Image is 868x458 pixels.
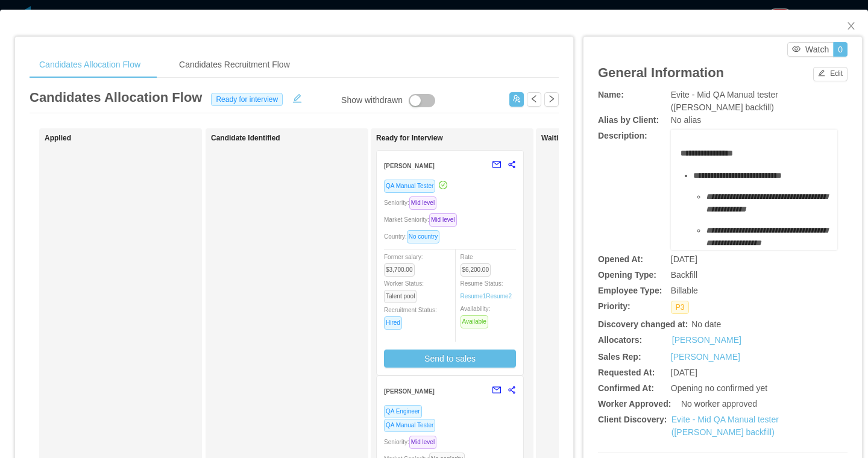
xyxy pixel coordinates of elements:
div: Candidates Recruitment Flow [169,51,300,78]
span: Ready for interview [211,93,283,106]
div: rdw-wrapper [671,130,837,250]
span: Worker Status: [384,280,424,300]
span: QA Manual Tester [384,180,435,193]
button: Close [834,10,868,43]
span: share-alt [508,386,516,394]
a: [PERSON_NAME] [671,352,740,362]
span: QA Engineer [384,405,422,418]
span: [DATE] [671,368,697,377]
span: Former salary: [384,254,423,273]
b: Sales Rep: [598,352,641,362]
div: Candidates Allocation Flow [30,51,150,78]
strong: [PERSON_NAME] [384,388,435,395]
h1: Applied [45,134,213,143]
span: share-alt [508,160,516,169]
span: Seniority: [384,199,441,206]
a: Resume2 [486,292,512,301]
span: $3,700.00 [384,263,415,277]
h1: Candidate Identified [211,134,380,143]
b: Requested At: [598,368,655,377]
span: Hired [384,316,402,330]
span: No date [691,319,721,329]
h1: Ready for Interview [376,134,545,143]
span: $6,200.00 [461,263,491,277]
a: [PERSON_NAME] [672,334,741,347]
button: icon: usergroup-add [509,92,524,107]
span: Mid level [409,196,436,210]
b: Opening Type: [598,270,656,280]
article: Candidates Allocation Flow [30,87,202,107]
span: Available [461,315,488,328]
i: icon: check-circle [439,181,447,189]
b: Allocators: [598,335,642,345]
b: Priority: [598,301,631,311]
span: Backfill [671,270,697,280]
button: mail [486,381,502,400]
span: Seniority: [384,439,441,445]
a: Resume1 [461,292,486,301]
button: icon: edit [288,91,307,103]
a: Evite - Mid QA Manual tester ([PERSON_NAME] backfill) [671,415,779,437]
span: QA Manual Tester [384,419,435,432]
span: Mid level [409,436,436,449]
button: 0 [833,42,848,57]
span: Evite - Mid QA Manual tester ([PERSON_NAME] backfill) [671,90,778,112]
span: Market Seniority: [384,216,462,223]
span: Talent pool [384,290,417,303]
b: Description: [598,131,647,140]
span: No country [407,230,439,243]
i: icon: close [846,21,856,31]
span: Resume Status: [461,280,512,300]
b: Alias by Client: [598,115,659,125]
span: Rate [461,254,496,273]
span: Billable [671,286,698,295]
button: icon: eyeWatch [787,42,834,57]
b: Employee Type: [598,286,662,295]
span: No alias [671,115,702,125]
a: icon: check-circle [438,180,448,190]
span: [DATE] [671,254,697,264]
b: Client Discovery: [598,415,667,424]
div: rdw-editor [681,147,828,268]
span: P3 [671,301,690,314]
button: icon: editEdit [813,67,848,81]
button: mail [486,155,502,175]
button: Send to sales [384,350,516,368]
h1: Waiting for Client Approval [541,134,710,143]
b: Discovery changed at: [598,319,688,329]
article: General Information [598,63,724,83]
div: Show withdrawn [341,94,403,107]
button: icon: left [527,92,541,107]
span: Availability: [461,306,493,325]
button: icon: right [544,92,559,107]
b: Confirmed At: [598,383,654,393]
strong: [PERSON_NAME] [384,163,435,169]
b: Opened At: [598,254,643,264]
span: Opening no confirmed yet [671,383,767,393]
b: Name: [598,90,624,99]
span: Mid level [429,213,456,227]
span: Country: [384,233,444,240]
span: No worker approved [681,399,757,409]
span: Recruitment Status: [384,307,437,326]
b: Worker Approved: [598,399,671,409]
